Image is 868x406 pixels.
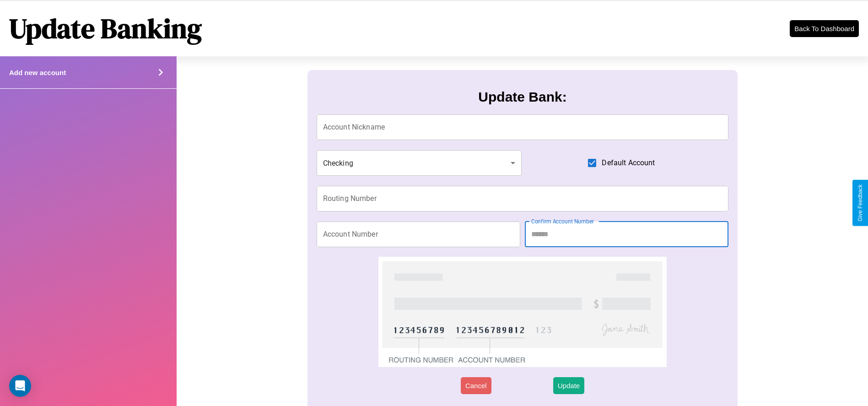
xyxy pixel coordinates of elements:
[790,20,859,37] button: Back To Dashboard
[857,184,863,222] div: Give Feedback
[378,257,667,367] img: check
[602,157,655,168] span: Default Account
[553,377,584,394] button: Update
[9,375,31,397] div: Open Intercom Messenger
[317,150,522,176] div: Checking
[9,69,66,76] h4: Add new account
[461,377,491,394] button: Cancel
[478,89,566,105] h3: Update Bank:
[9,10,202,47] h1: Update Banking
[531,217,594,225] label: Confirm Account Number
